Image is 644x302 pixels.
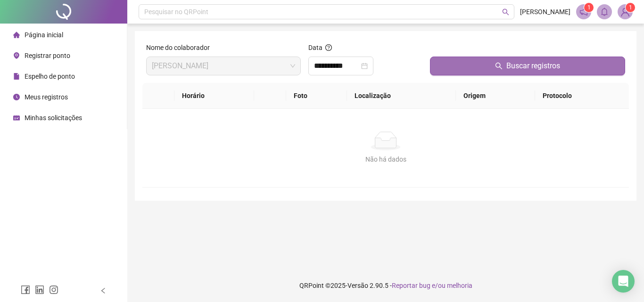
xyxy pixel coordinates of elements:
span: Buscar registros [506,60,560,72]
span: linkedin [35,285,44,294]
span: question-circle [325,44,332,51]
span: clock-circle [13,94,20,100]
span: facebook [21,285,30,294]
sup: Atualize o seu contato no menu Meus Dados [626,3,635,12]
th: Localização [347,83,456,109]
span: Página inicial [25,31,63,39]
span: search [495,62,503,70]
span: Espelho de ponto [25,73,75,80]
th: Protocolo [535,83,629,109]
th: Horário [174,83,255,109]
span: instagram [49,285,58,294]
span: left [100,287,107,294]
span: Data [308,44,322,51]
span: Versão [347,282,368,289]
th: Origem [456,83,535,109]
footer: QRPoint © 2025 - 2.90.5 - [127,269,644,302]
span: Registrar ponto [25,52,70,59]
button: Buscar registros [430,57,625,75]
sup: 1 [584,3,594,12]
span: notification [579,8,588,16]
label: Nome do colaborador [146,42,216,53]
span: bell [600,8,609,16]
span: 1 [629,4,632,11]
span: Reportar bug e/ou melhoria [392,282,472,289]
span: search [502,8,509,16]
span: LEVI AVILA RIBEIRO [152,57,295,75]
div: Open Intercom Messenger [612,270,635,293]
span: [PERSON_NAME] [520,7,570,17]
span: home [13,32,20,38]
span: environment [13,52,20,59]
span: Meus registros [25,93,68,101]
th: Foto [286,83,347,109]
span: 1 [587,4,591,11]
img: 84025 [618,5,632,19]
div: Não há dados [154,154,618,164]
span: schedule [13,114,20,121]
span: Minhas solicitações [25,114,82,122]
span: file [13,73,20,80]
